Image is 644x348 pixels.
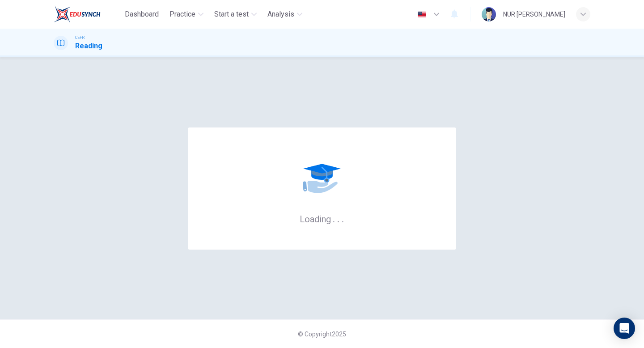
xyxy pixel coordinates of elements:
[300,213,344,225] h6: Loading
[416,11,428,18] img: en
[482,7,496,21] img: Profile picture
[267,9,294,20] span: Analysis
[211,6,260,22] button: Start a test
[75,34,85,41] span: CEFR
[54,5,101,23] img: EduSynch logo
[125,9,159,20] span: Dashboard
[54,5,121,23] a: EduSynch logo
[614,318,635,339] div: Open Intercom Messenger
[332,211,335,225] h6: .
[341,211,344,225] h6: .
[121,6,162,22] button: Dashboard
[169,9,195,20] span: Practice
[337,211,340,225] h6: .
[75,41,102,51] h1: Reading
[264,6,306,22] button: Analysis
[166,6,207,22] button: Practice
[503,9,565,20] div: NUR [PERSON_NAME]
[214,9,249,20] span: Start a test
[298,331,346,338] span: © Copyright 2025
